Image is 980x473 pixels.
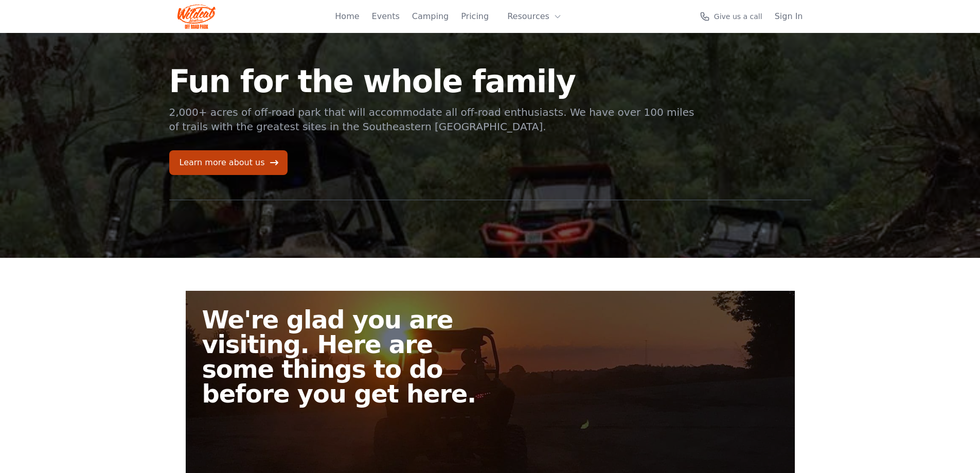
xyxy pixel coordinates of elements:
[775,10,803,23] a: Sign In
[169,66,696,97] h1: Fun for the whole family
[372,10,400,23] a: Events
[412,10,449,23] a: Camping
[461,10,489,23] a: Pricing
[177,4,216,29] img: Wildcat Logo
[335,10,359,23] a: Home
[714,11,762,22] span: Give us a call
[169,150,288,175] a: Learn more about us
[700,11,762,22] a: Give us a call
[169,105,696,134] p: 2,000+ acres of off-road park that will accommodate all off-road enthusiasts. We have over 100 mi...
[501,6,568,27] button: Resources
[202,307,498,406] h2: We're glad you are visiting. Here are some things to do before you get here.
